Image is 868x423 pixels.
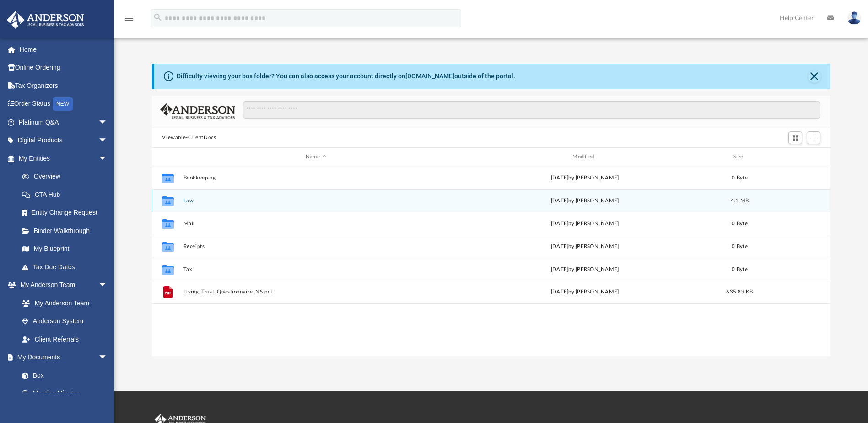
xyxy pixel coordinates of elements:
span: 0 Byte [732,267,748,272]
button: Switch to Grid View [788,131,802,144]
a: [DOMAIN_NAME] [405,72,454,80]
a: Box [13,366,112,385]
a: Platinum Q&Aarrow_drop_down [6,113,121,131]
div: id [762,153,826,161]
img: Anderson Advisors Platinum Portal [4,11,87,29]
a: Entity Change Request [13,204,121,222]
a: Tax Organizers [6,76,121,95]
a: My Entitiesarrow_drop_down [6,149,121,168]
button: Bookkeeping [183,175,448,181]
div: grid [152,166,830,356]
a: Binder Walkthrough [13,222,121,240]
button: Receipts [183,244,448,249]
div: Name [183,153,448,161]
a: My Documentsarrow_drop_down [6,348,117,367]
a: menu [124,17,135,24]
div: [DATE] by [PERSON_NAME] [453,243,717,251]
span: 0 Byte [732,244,748,249]
a: My Anderson Teamarrow_drop_down [6,276,117,294]
span: 0 Byte [732,175,748,180]
a: Overview [13,168,121,186]
button: Law [183,198,448,204]
i: menu [124,13,135,24]
div: id [156,153,179,161]
a: Online Ordering [6,59,121,77]
button: Add [807,131,820,144]
div: Modified [452,153,717,161]
div: [DATE] by [PERSON_NAME] [453,197,717,205]
div: Size [722,153,758,161]
a: Tax Due Dates [13,258,121,276]
div: Difficulty viewing your box folder? You can also access your account directly on outside of the p... [177,71,515,81]
span: arrow_drop_down [98,113,117,132]
a: Digital Productsarrow_drop_down [6,131,121,150]
div: [DATE] by [PERSON_NAME] [453,174,717,182]
a: Client Referrals [13,330,117,348]
i: search [153,12,163,22]
a: Anderson System [13,312,117,331]
input: Search files and folders [243,101,820,119]
button: Close [808,70,821,83]
span: arrow_drop_down [98,348,117,367]
div: [DATE] by [PERSON_NAME] [453,288,717,297]
div: [DATE] by [PERSON_NAME] [453,266,717,274]
span: 4.1 MB [731,198,749,203]
button: Tax [183,266,448,272]
button: Viewable-ClientDocs [162,134,216,142]
a: My Anderson Team [13,294,112,312]
div: [DATE] by [PERSON_NAME] [453,220,717,228]
span: 0 Byte [732,221,748,226]
div: NEW [53,97,73,111]
a: Order StatusNEW [6,95,121,114]
button: Living_Trust_Questionnaire_NS.pdf [183,289,448,295]
button: Mail [183,221,448,227]
span: arrow_drop_down [98,276,117,295]
span: arrow_drop_down [98,131,117,150]
span: 635.89 KB [727,290,753,295]
a: Home [6,40,121,59]
img: User Pic [847,11,861,25]
a: Meeting Minutes [13,385,117,403]
a: My Blueprint [13,240,117,258]
a: CTA Hub [13,185,121,204]
span: arrow_drop_down [98,149,117,168]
